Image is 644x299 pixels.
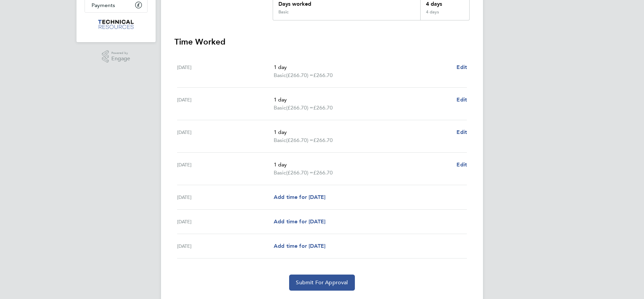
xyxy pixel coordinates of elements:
span: (£266.70) = [286,137,313,143]
span: Edit [457,96,467,103]
span: Submit For Approval [296,279,348,286]
span: Basic [274,104,286,112]
span: Basic [274,136,286,144]
div: [DATE] [177,63,274,79]
span: Add time for [DATE] [274,194,325,200]
span: £266.70 [313,137,333,143]
div: [DATE] [177,128,274,144]
span: (£266.70) = [286,104,313,111]
div: [DATE] [177,161,274,177]
p: 1 day [274,128,451,136]
span: £266.70 [313,104,333,111]
div: [DATE] [177,96,274,112]
span: Edit [457,64,467,70]
span: Payments [92,2,115,8]
a: Edit [457,128,467,136]
a: Add time for [DATE] [274,242,325,250]
span: Edit [457,161,467,168]
a: Add time for [DATE] [274,193,325,201]
span: Edit [457,129,467,135]
span: Engage [111,56,130,62]
span: Basic [274,169,286,177]
h3: Time Worked [174,36,470,47]
a: Powered byEngage [102,50,130,63]
p: 1 day [274,161,451,169]
img: technicalresources-logo-retina.png [97,19,135,30]
p: 1 day [274,63,451,71]
span: £266.70 [313,169,333,176]
a: Add time for [DATE] [274,218,325,226]
span: (£266.70) = [286,72,313,78]
a: Edit [457,161,467,169]
span: £266.70 [313,72,333,78]
p: 1 day [274,96,451,104]
a: Go to home page [85,19,148,30]
div: [DATE] [177,242,274,250]
span: Add time for [DATE] [274,243,325,249]
button: Submit For Approval [289,275,355,291]
div: [DATE] [177,218,274,226]
div: 4 days [420,9,469,20]
span: Add time for [DATE] [274,218,325,225]
div: Basic [278,9,288,15]
a: Edit [457,63,467,71]
span: Powered by [111,50,130,56]
a: Edit [457,96,467,104]
div: [DATE] [177,193,274,201]
span: Basic [274,71,286,79]
span: (£266.70) = [286,169,313,176]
